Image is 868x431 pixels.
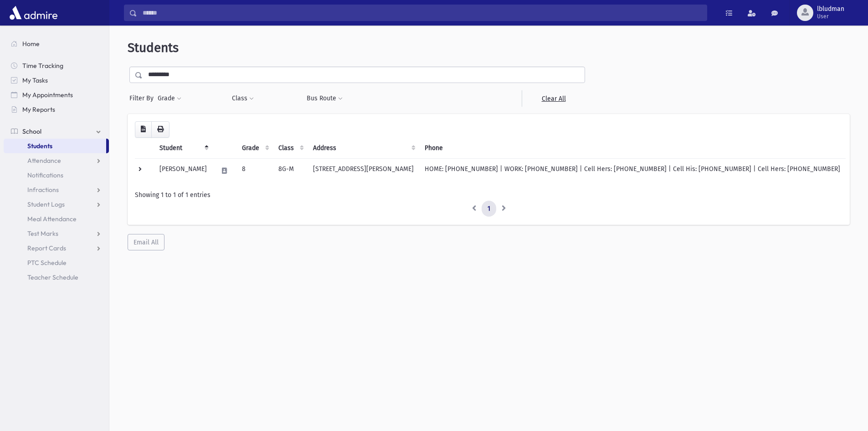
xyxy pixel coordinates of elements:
[27,244,66,252] span: Report Cards
[4,58,109,73] a: Time Tracking
[4,102,109,117] a: My Reports
[4,270,109,285] a: Teacher Schedule
[135,121,152,138] button: CSV
[273,138,308,159] th: Class: activate to sort column ascending
[137,5,707,21] input: Search
[4,139,106,153] a: Students
[22,127,41,135] span: School
[22,40,40,48] span: Home
[236,138,273,159] th: Grade: activate to sort column ascending
[151,121,169,138] button: Print
[27,229,58,238] span: Test Marks
[135,190,842,200] div: Showing 1 to 1 of 1 entries
[157,90,182,107] button: Grade
[154,158,212,183] td: [PERSON_NAME]
[419,138,846,159] th: Phone
[306,90,343,107] button: Bus Route
[22,91,73,99] span: My Appointments
[482,201,496,217] a: 1
[4,73,109,88] a: My Tasks
[27,259,67,267] span: PTC Schedule
[817,5,844,13] span: lbludman
[129,93,157,103] span: Filter By
[22,105,55,114] span: My Reports
[231,90,254,107] button: Class
[273,158,308,183] td: 8G-M
[128,40,179,55] span: Students
[27,142,52,150] span: Students
[4,197,109,212] a: Student Logs
[4,226,109,241] a: Test Marks
[4,212,109,226] a: Meal Attendance
[7,4,60,22] img: AdmirePro
[817,13,844,20] span: User
[4,88,109,102] a: My Appointments
[27,171,63,179] span: Notifications
[22,62,63,70] span: Time Tracking
[4,153,109,168] a: Attendance
[27,156,61,165] span: Attendance
[4,124,109,139] a: School
[4,241,109,255] a: Report Cards
[522,90,585,107] a: Clear All
[4,255,109,270] a: PTC Schedule
[4,36,109,51] a: Home
[27,273,78,281] span: Teacher Schedule
[236,158,273,183] td: 8
[27,215,77,223] span: Meal Attendance
[308,158,419,183] td: [STREET_ADDRESS][PERSON_NAME]
[4,182,109,197] a: Infractions
[128,234,164,250] button: Email All
[22,76,48,84] span: My Tasks
[27,186,59,194] span: Infractions
[154,138,212,159] th: Student: activate to sort column descending
[419,158,846,183] td: HOME: [PHONE_NUMBER] | WORK: [PHONE_NUMBER] | Cell Hers: [PHONE_NUMBER] | Cell His: [PHONE_NUMBER...
[308,138,419,159] th: Address: activate to sort column ascending
[4,168,109,182] a: Notifications
[27,200,65,208] span: Student Logs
